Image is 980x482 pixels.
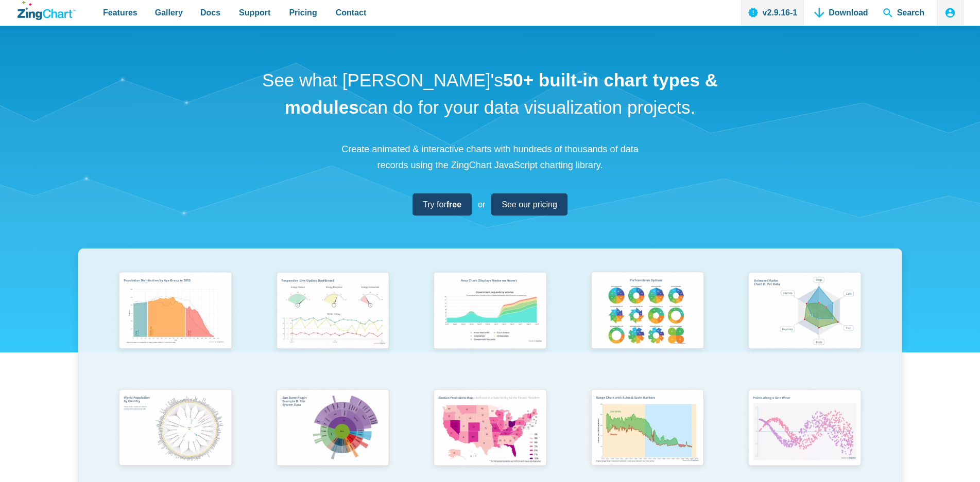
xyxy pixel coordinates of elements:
img: Election Predictions Map [427,384,553,474]
img: Responsive Live Update Dashboard [270,267,396,356]
img: Range Chart with Rultes & Scale Markers [584,384,710,474]
img: Animated Radar Chart ft. Pet Data [742,267,867,356]
img: Sun Burst Plugin Example ft. File System Data [270,384,396,474]
span: Features [103,6,137,20]
a: Animated Radar Chart ft. Pet Data [726,267,884,384]
a: Area Chart (Displays Nodes on Hover) [411,267,569,384]
strong: 50+ built-in chart types & modules [285,70,718,117]
span: or [478,198,485,211]
a: Pie Transform Options [569,267,726,384]
img: Area Chart (Displays Nodes on Hover) [427,267,553,356]
img: World Population by Country [112,384,238,474]
span: Gallery [155,6,183,20]
img: Pie Transform Options [584,267,710,356]
img: Points Along a Sine Wave [742,384,867,474]
a: Try forfree [412,193,472,216]
p: Create animated & interactive charts with hundreds of thousands of data records using the ZingCha... [336,141,645,173]
span: Contact [336,6,367,20]
a: ZingChart Logo. Click to return to the homepage [18,1,76,20]
span: Try for [423,198,461,211]
span: Docs [200,6,220,20]
a: Responsive Live Update Dashboard [254,267,411,384]
a: See our pricing [491,193,568,216]
span: Support [239,6,270,20]
span: See our pricing [502,198,557,211]
span: Pricing [289,6,317,20]
strong: free [446,200,461,209]
h1: See what [PERSON_NAME]'s can do for your data visualization projects. [259,67,722,121]
a: Population Distribution by Age Group in 2052 [97,267,254,384]
img: Population Distribution by Age Group in 2052 [112,267,238,356]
